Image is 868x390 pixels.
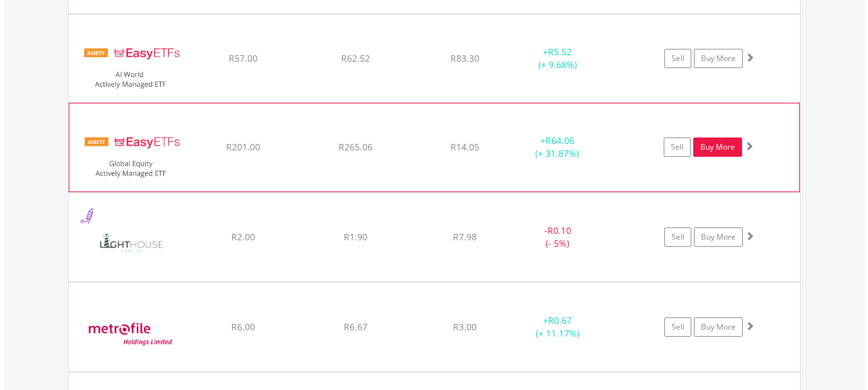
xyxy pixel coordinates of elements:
[453,231,477,243] span: R7.98
[509,46,607,71] div: + (+ 9.68%)
[341,52,370,64] span: R62.52
[450,52,479,64] span: R83.30
[664,317,691,337] a: Sell
[548,46,572,58] span: R5.52
[509,134,605,160] div: + (+ 31.87%)
[450,141,479,153] span: R14.05
[453,321,477,333] span: R3.00
[509,314,607,340] div: + (+ 11.17%)
[231,231,255,243] span: R2.00
[76,120,186,188] img: EQU.ZA.EASYGE.png
[344,321,368,333] span: R6.67
[509,224,607,250] div: - (- 5%)
[229,52,258,64] span: R57.00
[75,31,186,100] img: EQU.ZA.EASYAI.png
[694,317,743,337] a: Buy More
[694,49,743,68] a: Buy More
[75,299,186,368] img: EQU.ZA.MFL.png
[545,134,574,146] span: R64.06
[548,314,572,326] span: R0.67
[547,224,571,236] span: R0.10
[664,137,691,157] a: Sell
[231,321,255,333] span: R6.00
[664,49,691,68] a: Sell
[75,209,186,278] img: EQU.ZA.LTE.png
[226,141,260,153] span: R201.00
[344,231,368,243] span: R1.90
[693,137,742,157] a: Buy More
[694,227,743,247] a: Buy More
[339,141,373,153] span: R265.06
[664,227,691,247] a: Sell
